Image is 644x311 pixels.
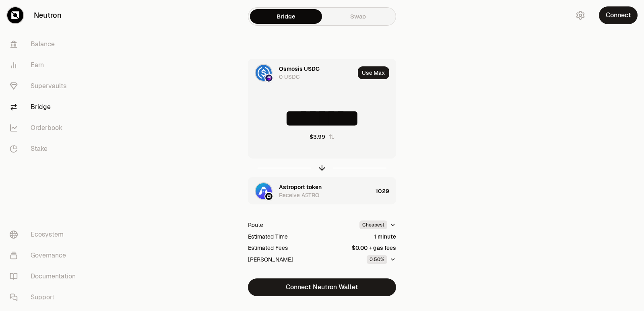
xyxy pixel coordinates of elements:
a: Orderbook [3,117,87,138]
a: Stake [3,138,87,159]
div: $3.99 [310,133,325,141]
a: Supervaults [3,76,87,97]
div: Route [248,221,263,229]
div: 1029 [376,177,396,205]
img: ASTRO Logo [256,183,272,199]
button: Connect [599,6,638,24]
a: Support [3,287,87,308]
div: ASTRO LogoNeutron LogoAstroport tokenReceive ASTRO [248,177,372,205]
button: $3.99 [310,133,335,141]
a: Swap [322,9,394,24]
div: Estimated Fees [248,244,288,252]
a: Bridge [250,9,322,24]
button: ASTRO LogoNeutron LogoAstroport tokenReceive ASTRO1029 [248,177,396,205]
div: Cheapest [359,220,387,229]
div: Estimated Time [248,233,288,241]
div: Receive ASTRO [279,191,319,199]
a: Ecosystem [3,224,87,245]
a: Earn [3,55,87,76]
img: USDC Logo [256,65,272,81]
img: Neutron Logo [265,193,272,200]
div: Osmosis USDC [279,65,320,73]
div: [PERSON_NAME] [248,255,293,264]
div: 1 minute [374,233,396,241]
button: Connect Neutron Wallet [248,278,396,296]
div: Astroport token [279,183,322,191]
a: Balance [3,34,87,55]
div: 0 USDC [279,73,300,81]
a: Bridge [3,97,87,117]
div: 0.50% [367,255,387,264]
button: 0.50% [367,255,396,264]
button: Use Max [358,66,389,79]
a: Governance [3,245,87,266]
button: Cheapest [359,220,396,229]
div: $0.00 + gas fees [352,244,396,252]
a: Documentation [3,266,87,287]
img: Osmosis Logo [265,74,272,82]
div: USDC LogoOsmosis LogoOsmosis USDC0 USDC [248,59,355,87]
